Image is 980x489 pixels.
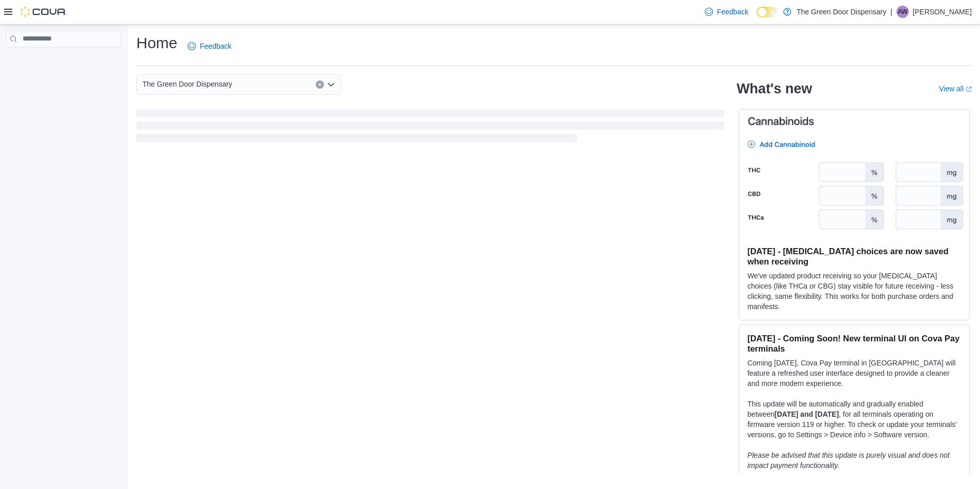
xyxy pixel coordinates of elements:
em: Please be advised that this update is purely visual and does not impact payment functionality. [747,451,950,470]
p: The Green Door Dispensary [797,6,886,18]
button: Open list of options [327,80,335,89]
h3: [DATE] - Coming Soon! New terminal UI on Cova Pay terminals [747,333,961,354]
span: Feedback [717,7,748,17]
p: Coming [DATE], Cova Pay terminal in [GEOGRAPHIC_DATA] will feature a refreshed user interface des... [747,358,961,389]
img: Cova [21,7,67,17]
h2: What's new [737,80,812,97]
a: Feedback [701,2,752,22]
strong: [DATE] and [DATE] [774,410,839,418]
svg: External link [966,86,972,92]
a: View allExternal link [939,85,972,93]
span: AW [897,6,907,18]
p: This update will be automatically and gradually enabled between , for all terminals operating on ... [747,399,961,440]
h1: Home [136,33,177,53]
p: | [890,6,892,18]
input: Dark Mode [757,7,778,17]
span: Loading [136,111,724,144]
a: Feedback [183,36,235,56]
span: The Green Door Dispensary [142,78,232,90]
div: Alyvia Weegar [896,6,909,18]
p: [PERSON_NAME] [913,6,972,18]
span: Feedback [200,41,231,51]
nav: Complex example [6,49,121,74]
button: Clear input [316,80,324,89]
h3: [DATE] - [MEDICAL_DATA] choices are now saved when receiving [747,246,961,267]
p: We've updated product receiving so your [MEDICAL_DATA] choices (like THCa or CBG) stay visible fo... [747,271,961,312]
span: Dark Mode [757,17,757,18]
